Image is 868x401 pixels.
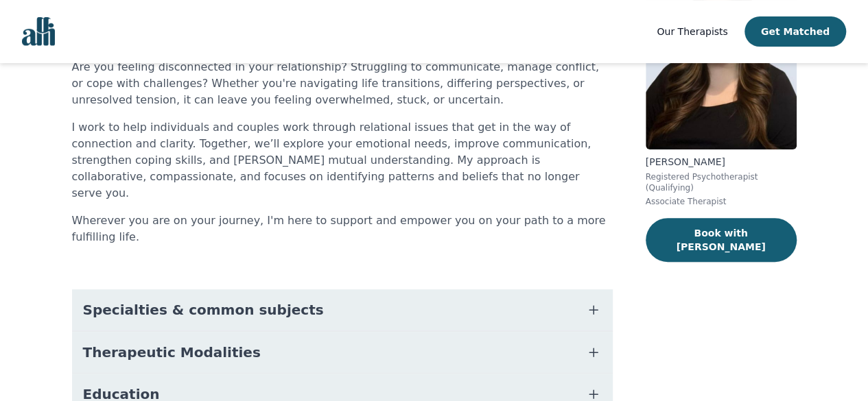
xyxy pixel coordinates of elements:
[657,26,727,37] span: Our Therapists
[83,300,324,319] span: Specialties & common subjects
[646,196,797,207] p: Associate Therapist
[646,171,797,193] p: Registered Psychotherapist (Qualifying)
[72,119,613,202] p: I work to help individuals and couples work through relational issues that get in the way of conn...
[83,343,261,362] span: Therapeutic Modalities
[72,332,613,373] button: Therapeutic Modalities
[22,17,55,46] img: alli logo
[646,155,797,169] p: [PERSON_NAME]
[72,212,613,245] p: Wherever you are on your journey, I'm here to support and empower you on your path to a more fulf...
[72,59,613,108] p: Are you feeling disconnected in your relationship? Struggling to communicate, manage conflict, or...
[646,218,797,262] button: Book with [PERSON_NAME]
[72,289,613,330] button: Specialties & common subjects
[744,16,846,47] button: Get Matched
[657,23,727,40] a: Our Therapists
